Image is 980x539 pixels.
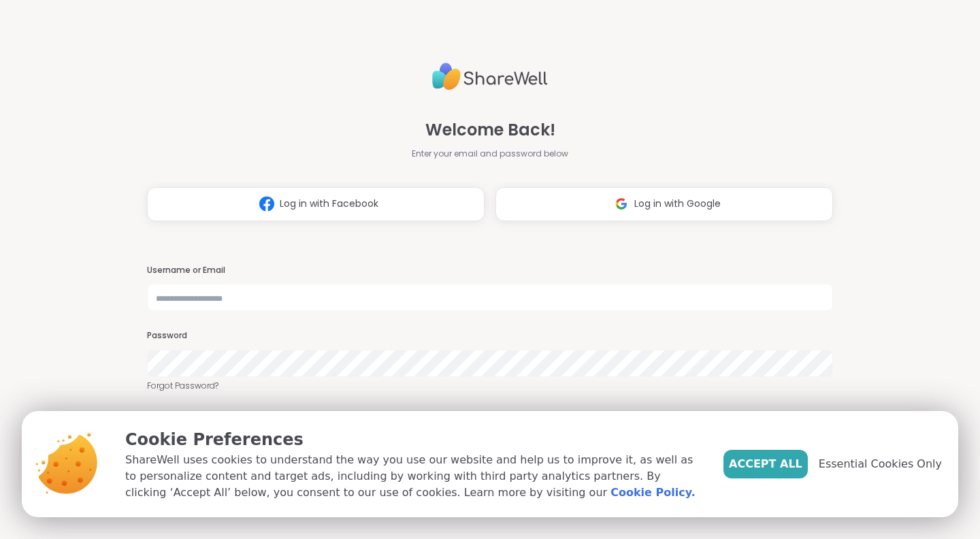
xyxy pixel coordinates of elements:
span: Log in with Google [634,197,721,211]
img: ShareWell Logo [432,57,548,96]
button: Log in with Google [495,187,833,221]
h3: Username or Email [147,265,833,276]
button: Accept All [723,450,808,478]
img: ShareWell Logomark [254,191,280,216]
h3: Password [147,330,833,342]
span: Essential Cookies Only [819,456,942,472]
a: Forgot Password? [147,380,833,392]
span: Accept All [729,456,802,472]
span: Log in with Facebook [280,197,378,211]
img: ShareWell Logomark [608,191,634,216]
span: Enter your email and password below [412,148,568,160]
a: Cookie Policy. [610,485,695,501]
span: Welcome Back! [425,118,555,142]
p: Cookie Preferences [125,427,702,452]
button: Log in with Facebook [147,187,485,221]
p: ShareWell uses cookies to understand the way you use our website and help us to improve it, as we... [125,452,702,501]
